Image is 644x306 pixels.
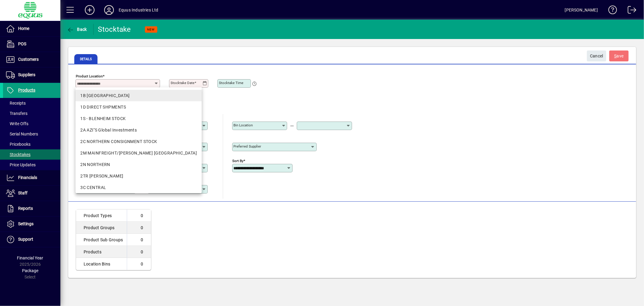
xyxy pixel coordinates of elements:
mat-option: 2M MAINFREIGHT/OWENS AUCKLAND [75,147,202,159]
mat-option: 1D DIRECT SHPMENTS [75,101,202,113]
div: 1B [GEOGRAPHIC_DATA] [80,93,197,99]
a: Receipts [3,98,60,108]
a: Financials [3,170,60,185]
span: Write Offs [6,121,28,126]
div: Equus Industries Ltd [119,5,159,15]
td: Product Sub Groups [76,234,127,246]
a: Knowledge Base [604,1,617,21]
span: ave [614,51,624,61]
div: 1D DIRECT SHPMENTS [80,104,197,110]
a: POS [3,37,60,52]
span: Reports [18,206,33,211]
td: Product Groups [76,222,127,234]
div: 2TR [PERSON_NAME] [80,173,197,179]
a: Reports [3,201,60,216]
span: Back [67,27,87,32]
td: 0 [127,210,151,222]
mat-option: 2C NORTHERN CONSIGNMENT STOCK [75,136,202,147]
mat-label: Stocktake Date [171,81,194,85]
a: Pricebooks [3,139,60,149]
div: 2A AZI''S Global Investments [80,127,197,133]
a: Staff [3,186,60,201]
button: Save [609,50,629,61]
button: Cancel [587,50,606,61]
mat-option: 1S - BLENHEIM STOCK [75,113,202,124]
td: Product Types [76,210,127,222]
a: Write Offs [3,119,60,129]
div: 2C NORTHERN CONSIGNMENT STOCK [80,138,197,145]
td: Products [76,246,127,258]
span: Suppliers [18,72,35,77]
a: Stocktakes [3,149,60,160]
span: Cancel [590,51,603,61]
span: Products [18,88,35,93]
mat-option: 2A AZI''S Global Investments [75,124,202,136]
mat-label: Sort By [232,159,244,163]
a: Transfers [3,108,60,119]
td: 0 [127,246,151,258]
a: Suppliers [3,67,60,83]
td: 0 [127,258,151,270]
div: 2M MAINFREIGHT/[PERSON_NAME] [GEOGRAPHIC_DATA] [80,150,197,156]
a: Customers [3,52,60,67]
td: 0 [127,222,151,234]
div: 3C CENTRAL [80,184,197,191]
a: Support [3,232,60,247]
span: S [614,54,617,58]
span: Financial Year [17,256,43,260]
div: [PERSON_NAME] [565,5,598,15]
span: NEW [147,28,155,31]
span: Settings [18,221,34,226]
td: Location Bins [76,258,127,270]
span: Receipts [6,101,26,106]
mat-label: Preferred Supplier [234,144,261,148]
a: Settings [3,216,60,232]
mat-option: 2TR TOM RYAN CARTAGE [75,170,202,182]
mat-label: Product Location [76,74,103,78]
span: Serial Numbers [6,132,38,136]
span: Financials [18,175,37,180]
mat-label: Bin Location [234,123,253,127]
a: Price Updates [3,160,60,170]
span: Package [22,268,38,273]
span: Details [74,54,98,64]
mat-option: 2N NORTHERN [75,159,202,170]
span: Price Updates [6,162,36,167]
span: Staff [18,190,27,195]
a: Home [3,21,60,36]
td: 0 [127,234,151,246]
span: Transfers [6,111,27,116]
span: Support [18,237,33,242]
app-page-header-button: Back [60,24,94,35]
mat-label: Stocktake Time [219,81,243,85]
a: Logout [623,1,636,21]
button: Back [65,24,88,35]
span: Customers [18,57,39,62]
span: Pricebooks [6,142,30,147]
div: 2N NORTHERN [80,161,197,168]
div: Stocktake [98,24,131,34]
button: Profile [99,5,119,15]
mat-option: 3C CENTRAL [75,182,202,193]
div: 1S - BLENHEIM STOCK [80,116,197,122]
span: POS [18,41,26,46]
span: Stocktakes [6,152,30,157]
mat-option: 1B BLENHEIM [75,90,202,101]
button: Add [80,5,99,15]
span: Home [18,26,29,31]
a: Serial Numbers [3,129,60,139]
